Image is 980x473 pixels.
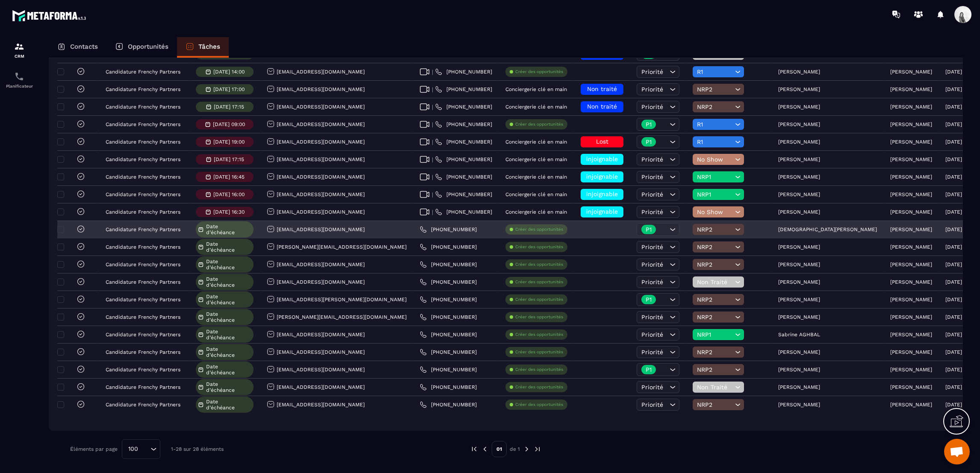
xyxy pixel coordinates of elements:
p: [DATE] 21:09 [945,174,977,180]
span: | [432,209,433,215]
p: [PERSON_NAME] [778,174,820,180]
span: Priorité [641,86,663,93]
p: [PERSON_NAME] [778,384,820,390]
span: Date d’échéance [206,364,251,376]
span: Priorité [641,384,663,391]
p: Créer des opportunités [515,332,563,338]
span: NRP2 [697,314,733,320]
span: NRP2 [697,103,733,110]
p: [DATE] 21:26 [945,261,977,267]
p: [PERSON_NAME] [778,86,820,92]
p: [PERSON_NAME] [778,244,820,250]
img: next [534,445,541,453]
p: [DATE] 22:28 [945,104,977,110]
span: Priorité [641,261,663,268]
span: Date d’échéance [206,241,251,253]
span: Date d’échéance [206,346,251,358]
span: Date d’échéance [206,223,251,235]
p: Créer des opportunités [515,297,563,303]
a: [PHONE_NUMBER] [435,156,492,163]
span: injoignable [586,156,618,162]
p: Conciergerie clé en main [505,174,567,180]
p: [DATE] 21:10 [945,191,976,197]
p: Créer des opportunités [515,121,563,127]
p: [DATE] 21:13 [945,69,976,75]
a: [PHONE_NUMBER] [435,209,492,215]
p: [PERSON_NAME] [890,314,932,320]
p: [PERSON_NAME] [890,191,932,197]
p: [DATE] 16:00 [213,191,245,197]
p: [PERSON_NAME] [890,279,932,285]
p: Conciergerie clé en main [505,86,567,92]
p: Créer des opportunités [515,384,563,390]
p: [DATE] 16:45 [213,174,245,180]
p: [PERSON_NAME] [890,139,932,145]
span: Date d’échéance [206,276,251,288]
p: [PERSON_NAME] [890,261,932,267]
p: Contacts [70,43,98,50]
p: Conciergerie clé en main [505,209,567,215]
img: logo [12,8,89,24]
span: Non Traité [697,279,733,285]
p: [PERSON_NAME] [778,367,820,373]
p: Créer des opportunités [515,367,563,373]
span: Priorité [641,191,663,198]
p: P1 [646,139,652,145]
span: | [432,121,433,128]
p: P1 [646,367,652,373]
p: [DEMOGRAPHIC_DATA][PERSON_NAME] [778,226,877,232]
p: [PERSON_NAME] [778,314,820,320]
p: [PERSON_NAME] [890,174,932,180]
p: [PERSON_NAME] [890,332,932,338]
p: [DATE] 21:14 [945,297,976,303]
img: formation [14,41,24,52]
span: R1 [697,68,733,75]
a: [PHONE_NUMBER] [420,401,477,408]
p: [PERSON_NAME] [778,139,820,145]
p: Conciergerie clé en main [505,104,567,110]
span: Priorité [641,68,663,75]
p: Candidature Frenchy Partners [106,226,180,232]
div: Ouvrir le chat [944,439,970,464]
p: Candidature Frenchy Partners [106,367,180,373]
p: [DATE] 14:00 [213,69,245,75]
span: No Show [697,156,733,163]
p: [PERSON_NAME] [890,367,932,373]
a: [PHONE_NUMBER] [435,86,492,93]
p: [PERSON_NAME] [778,121,820,127]
span: | [432,191,433,198]
span: | [432,156,433,163]
a: Tâches [177,37,229,58]
span: Priorité [641,331,663,338]
p: [PERSON_NAME] [778,209,820,215]
p: [DATE] 21:11 [945,402,975,408]
p: Candidature Frenchy Partners [106,104,180,110]
p: [DATE] 17:15 [214,156,244,162]
a: [PHONE_NUMBER] [420,296,477,303]
p: [DATE] 21:14 [945,121,976,127]
span: | [432,69,433,75]
p: Candidature Frenchy Partners [106,261,180,267]
p: P1 [646,121,652,127]
span: NRP1 [697,331,733,338]
a: [PHONE_NUMBER] [420,244,477,250]
p: [PERSON_NAME] [890,384,932,390]
p: Sabrine AGHBAL [778,332,820,338]
p: 1-28 sur 28 éléments [171,446,224,452]
span: Non Traité [697,384,733,391]
p: Créer des opportunités [515,402,563,408]
span: Date d’échéance [206,311,251,323]
img: scheduler [14,71,24,82]
span: Priorité [641,103,663,110]
p: Candidature Frenchy Partners [106,349,180,355]
a: [PHONE_NUMBER] [435,103,492,110]
a: [PHONE_NUMBER] [420,226,477,233]
p: [DATE] 19:00 [213,139,245,145]
span: Date d’échéance [206,294,251,306]
p: Candidature Frenchy Partners [106,314,180,320]
p: [PERSON_NAME] [890,156,932,162]
p: Créer des opportunités [515,69,563,75]
span: injoignable [586,191,618,197]
span: R1 [697,138,733,145]
p: P1 [646,226,652,232]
